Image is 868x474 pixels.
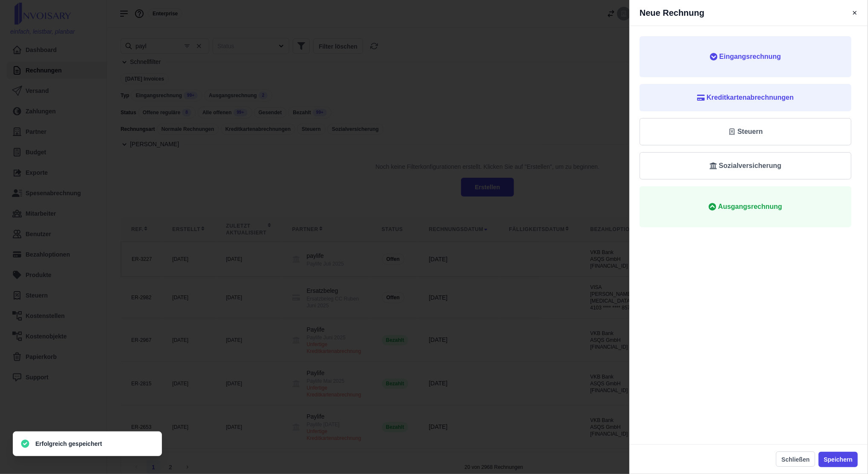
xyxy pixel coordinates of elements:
div: Erfolgreich gespeichert [35,439,102,448]
button: Speichern [819,452,858,467]
button: Schließen [776,451,815,467]
span: Ausgangsrechnung [718,202,782,212]
span: Sozialversicherung [719,161,781,171]
button: Steuern [640,118,851,145]
span: Steuern [738,127,763,137]
button: Eingangsrechnung [640,36,851,77]
button: Kreditkartenabrechnungen [640,84,851,111]
h4: Neue Rechnung [640,7,704,19]
button: Sozialversicherung [640,152,851,179]
span: Eingangsrechnung [719,52,781,62]
span: Kreditkartenabrechnungen [707,92,793,103]
button: Ausgangsrechnung [640,186,851,227]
